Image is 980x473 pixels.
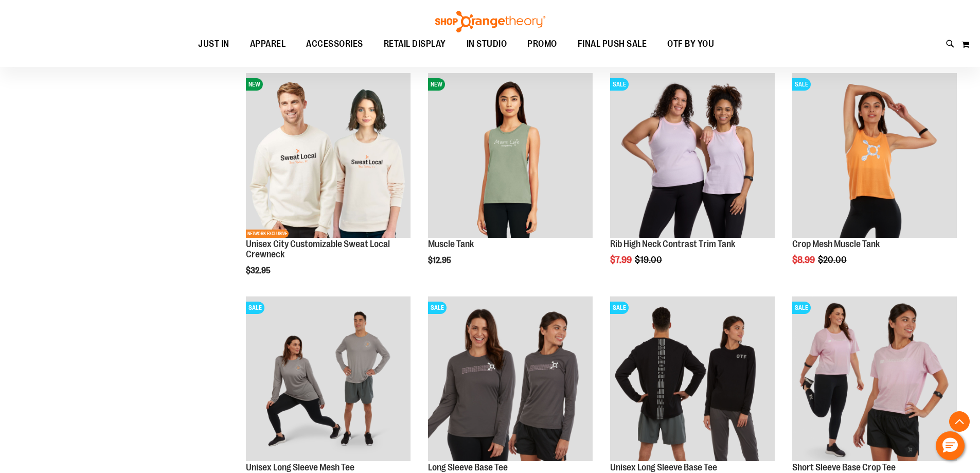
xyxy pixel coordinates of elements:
span: $12.95 [428,256,453,265]
span: SALE [792,302,811,314]
a: JUST IN [188,32,240,56]
img: Crop Mesh Muscle Tank primary image [792,73,957,238]
a: Muscle TankNEW [428,73,593,239]
a: Image of Unisex City Customizable NuBlend CrewneckNEWNETWORK EXCLUSIVE [246,73,411,239]
a: APPAREL [240,32,296,56]
span: SALE [610,302,629,314]
span: NEW [246,78,263,91]
span: SALE [610,78,629,91]
img: Product image for Long Sleeve Base Tee [428,296,593,461]
img: Unisex Long Sleeve Mesh Tee primary image [246,296,411,461]
span: $32.95 [246,266,272,275]
img: Muscle Tank [428,73,593,238]
a: PROMO [517,32,567,56]
img: Image of Unisex City Customizable NuBlend Crewneck [246,73,411,238]
a: RETAIL DISPLAY [373,32,456,56]
a: IN STUDIO [456,32,518,56]
a: Crop Mesh Muscle Tank primary imageSALE [792,73,957,239]
span: JUST IN [198,32,229,56]
div: product [787,68,962,291]
a: FINAL PUSH SALE [567,32,657,56]
span: SALE [428,302,447,314]
a: Rib Tank w/ Contrast Binding primary imageSALE [610,73,775,239]
img: Rib Tank w/ Contrast Binding primary image [610,73,775,238]
span: $7.99 [610,255,633,265]
span: OTF BY YOU [667,32,714,56]
a: Muscle Tank [428,239,474,249]
a: Long Sleeve Base Tee [428,462,508,472]
img: Shop Orangetheory [434,11,547,32]
a: Rib High Neck Contrast Trim Tank [610,239,735,249]
a: OTF BY YOU [657,32,724,56]
span: $8.99 [792,255,816,265]
a: Unisex Long Sleeve Mesh Tee primary imageSALE [246,296,411,463]
div: product [605,68,780,291]
img: Product image for Unisex Long Sleeve Base Tee [610,296,775,461]
img: Product image for Short Sleeve Base Crop Tee [792,296,957,461]
a: Crop Mesh Muscle Tank [792,239,880,249]
div: product [423,68,598,291]
span: NETWORK EXCLUSIVE [246,230,289,238]
a: Unisex Long Sleeve Base Tee [610,462,717,472]
span: NEW [428,78,445,91]
span: RETAIL DISPLAY [384,32,446,56]
a: Short Sleeve Base Crop Tee [792,462,896,472]
span: FINAL PUSH SALE [578,32,647,56]
span: $19.00 [635,255,664,265]
span: SALE [246,302,264,314]
a: Product image for Long Sleeve Base TeeSALE [428,296,593,463]
div: product [241,68,416,301]
button: Hello, have a question? Let’s chat. [936,431,965,460]
button: Back To Top [949,411,970,432]
a: Unisex City Customizable Sweat Local Crewneck [246,239,390,259]
span: $20.00 [818,255,848,265]
span: ACCESSORIES [306,32,363,56]
a: Unisex Long Sleeve Mesh Tee [246,462,354,472]
span: APPAREL [250,32,286,56]
a: ACCESSORIES [296,32,373,56]
span: SALE [792,78,811,91]
span: PROMO [527,32,557,56]
a: Product image for Unisex Long Sleeve Base TeeSALE [610,296,775,463]
a: Product image for Short Sleeve Base Crop TeeSALE [792,296,957,463]
span: IN STUDIO [467,32,507,56]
